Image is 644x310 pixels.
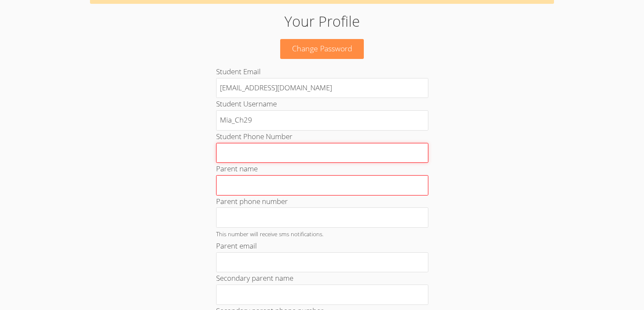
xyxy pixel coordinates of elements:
[216,131,292,141] label: Student Phone Number
[216,196,288,206] label: Parent phone number
[216,164,258,173] label: Parent name
[216,241,257,251] label: Parent email
[216,230,323,238] small: This number will receive sms notifications.
[280,39,364,59] a: Change Password
[216,99,277,109] label: Student Username
[148,11,496,32] h1: Your Profile
[216,273,293,283] label: Secondary parent name
[216,67,261,76] label: Student Email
